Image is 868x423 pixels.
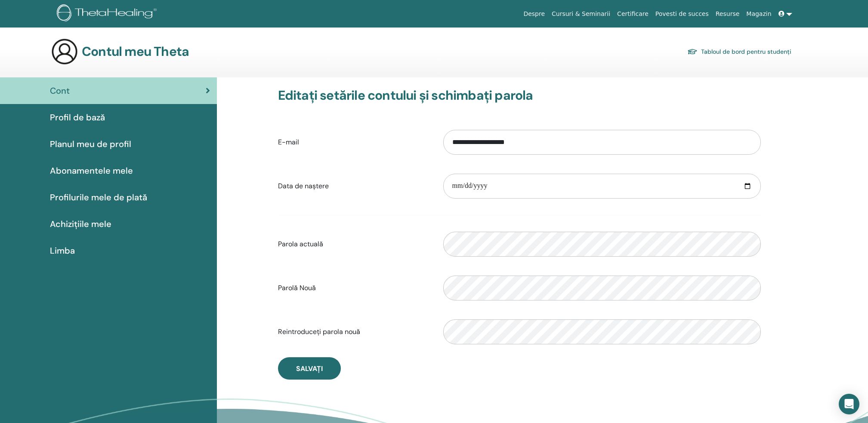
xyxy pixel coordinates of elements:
[278,357,341,380] button: Salvați
[687,46,791,58] a: Tabloul de bord pentru studenți
[50,84,70,97] span: Cont
[51,38,78,65] img: generic-user-icon.jpg
[82,44,189,59] h3: Contul meu Theta
[50,244,75,257] span: Limba
[272,236,437,252] label: Parola actuală
[57,4,160,24] img: logo.png
[272,178,437,194] label: Data de naștere
[548,6,614,22] a: Cursuri & Seminarii
[272,134,437,150] label: E-mail
[839,394,859,414] div: Open Intercom Messenger
[50,191,147,204] span: Profilurile mele de plată
[272,280,437,296] label: Parolă Nouă
[652,6,712,22] a: Povesti de succes
[520,6,548,22] a: Despre
[712,6,743,22] a: Resurse
[743,6,775,22] a: Magazin
[50,218,111,230] span: Achizițiile mele
[296,364,323,373] span: Salvați
[50,111,105,124] span: Profil de bază
[50,164,133,177] span: Abonamentele mele
[614,6,652,22] a: Certificare
[278,88,761,103] h3: Editați setările contului și schimbați parola
[272,324,437,340] label: Reintroduceți parola nouă
[687,48,698,55] img: graduation-cap.svg
[50,138,131,150] span: Planul meu de profil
